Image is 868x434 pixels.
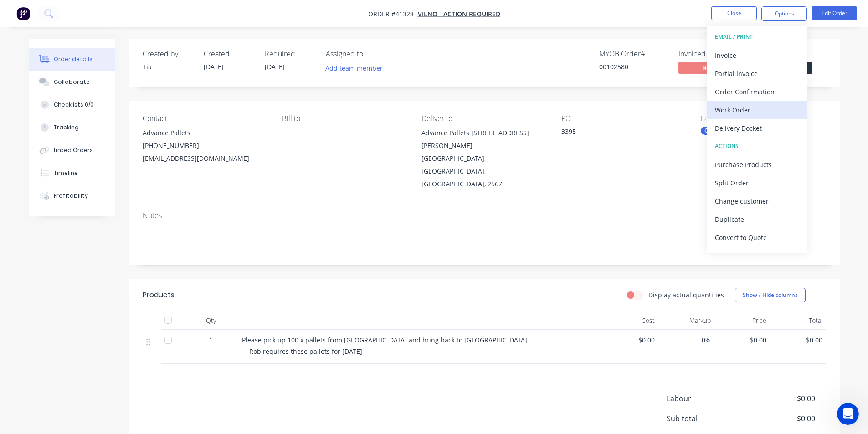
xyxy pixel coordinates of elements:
span: Sub total [667,413,748,424]
div: Bill to [282,114,407,123]
span: 1 [209,335,213,345]
div: Total [770,311,826,330]
div: Created [204,50,254,58]
span: Please pick up 100 x pallets from [GEOGRAPHIC_DATA] and bring back to [GEOGRAPHIC_DATA]. [242,336,529,344]
button: Add team member [326,62,388,74]
div: Change customer [715,194,799,208]
div: [PHONE_NUMBER] [143,139,267,152]
span: $0.00 [774,335,822,345]
div: Profitability [54,192,88,200]
button: Options [761,6,807,21]
div: Checklists 0/0 [54,101,94,109]
span: [DATE] [265,62,285,71]
div: MYOB Order # [599,50,668,58]
div: Tracking [54,123,79,132]
div: Collaborate [54,78,90,86]
span: Order #41328 - [368,10,418,18]
button: Order Confirmation [707,82,807,101]
button: Tracking [29,116,115,139]
div: ACTIONS [715,140,799,152]
div: Delivery Docket [715,122,799,135]
div: Tia [143,62,193,71]
button: Change customer [707,192,807,210]
div: Purchase Products [715,158,799,171]
button: EMAIL / PRINT [707,28,807,46]
div: 00102580 [599,62,668,71]
div: Invoiced [678,50,747,58]
div: 3395 [561,127,675,139]
div: EMAIL / PRINT [715,31,799,43]
div: Order Confirmation [715,85,799,98]
button: Profitability [29,184,115,207]
div: Cost [603,311,659,330]
div: Qty [184,311,238,330]
button: Collaborate [29,71,115,93]
button: Close [711,6,757,20]
div: Deliver to [421,114,546,123]
div: Invoice [715,49,799,62]
span: $0.00 [606,335,655,345]
button: Linked Orders [29,139,115,162]
span: $0.00 [747,393,815,404]
div: Advance Pallets [143,127,267,139]
div: Price [714,311,770,330]
div: Contact [143,114,267,123]
div: Archive [715,249,799,262]
div: COLLECTIONS/RETURNS [701,127,773,135]
div: Advance Pallets [STREET_ADDRESS][PERSON_NAME] [421,127,546,152]
div: Timeline [54,169,78,177]
div: Duplicate [715,213,799,226]
div: Products [143,290,175,301]
div: Required [265,50,315,58]
a: VILNO - ACTION REQUIRED [418,10,500,18]
div: Advance Pallets [STREET_ADDRESS][PERSON_NAME][GEOGRAPHIC_DATA], [GEOGRAPHIC_DATA], [GEOGRAPHIC_DA... [421,127,546,190]
div: [EMAIL_ADDRESS][DOMAIN_NAME] [143,152,267,165]
div: PO [561,114,686,123]
div: Convert to Quote [715,231,799,244]
span: Rob requires these pallets for [DATE] [249,347,362,356]
button: Order details [29,48,115,71]
button: Duplicate [707,210,807,228]
button: Delivery Docket [707,119,807,137]
button: Purchase Products [707,155,807,174]
div: [GEOGRAPHIC_DATA], [GEOGRAPHIC_DATA], [GEOGRAPHIC_DATA], 2567 [421,152,546,190]
button: Partial Invoice [707,64,807,82]
span: 0% [662,335,711,345]
button: Add team member [320,62,387,74]
div: Work Order [715,103,799,117]
div: Partial Invoice [715,67,799,80]
button: Checklists 0/0 [29,93,115,116]
span: $0.00 [747,413,815,424]
div: Order details [54,55,92,63]
button: Work Order [707,101,807,119]
div: Linked Orders [54,146,93,154]
label: Display actual quantities [648,290,724,300]
span: No [678,62,733,73]
img: Factory [16,7,30,20]
div: Notes [143,211,826,220]
iframe: Intercom live chat [837,403,859,425]
button: Show / Hide columns [735,288,806,302]
button: Timeline [29,162,115,184]
button: Archive [707,246,807,265]
div: Markup [658,311,714,330]
div: Labels [701,114,826,123]
div: Split Order [715,176,799,189]
button: Edit Order [812,6,857,20]
span: [DATE] [204,62,224,71]
button: Invoice [707,46,807,64]
span: Labour [667,393,748,404]
div: Assigned to [326,50,417,58]
div: Created by [143,50,193,58]
div: Advance Pallets[PHONE_NUMBER][EMAIL_ADDRESS][DOMAIN_NAME] [143,127,267,165]
span: $0.00 [718,335,767,345]
button: Split Order [707,174,807,192]
button: ACTIONS [707,137,807,155]
button: Convert to Quote [707,228,807,246]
